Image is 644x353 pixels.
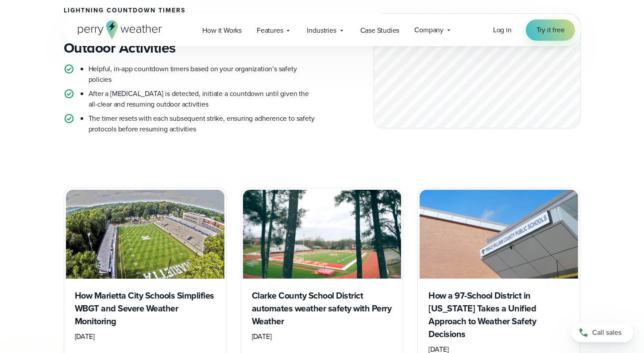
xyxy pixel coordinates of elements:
[571,323,633,342] a: Call sales
[202,25,242,36] span: How it Works
[64,7,315,14] h3: Lightning Countdown Timers
[353,21,407,39] a: Case Studies
[592,327,621,338] span: Call sales
[243,190,401,279] img: Clarke County Schools Featured Image
[414,25,443,35] span: Company
[75,289,216,328] h3: How Marietta City Schools Simplifies WBGT and Severe Weather Monitoring
[89,88,315,110] li: After a [MEDICAL_DATA] is detected, initiate a countdown until given the all-clear and resuming o...
[360,25,400,36] span: Case Studies
[493,25,512,35] a: Log in
[89,64,315,85] li: Helpful, in-app countdown timers based on your organization’s safety policies
[257,25,283,36] span: Features
[89,113,315,134] li: The timer resets with each subsequent strike, ensuring adherence to safety protocols before resum...
[75,331,216,342] div: [DATE]
[526,19,575,41] a: Try it free
[252,331,393,342] div: [DATE]
[428,289,569,341] h3: How a 97-School District in [US_STATE] Takes a Unified Approach to Weather Safety Decisions
[64,21,315,57] h3: Know the Moment it’s Safe to Resume Outdoor Activities
[307,25,336,36] span: Industries
[195,21,249,39] a: How it Works
[536,25,565,35] span: Try it free
[252,289,393,328] h3: Clarke County School District automates weather safety with Perry Weather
